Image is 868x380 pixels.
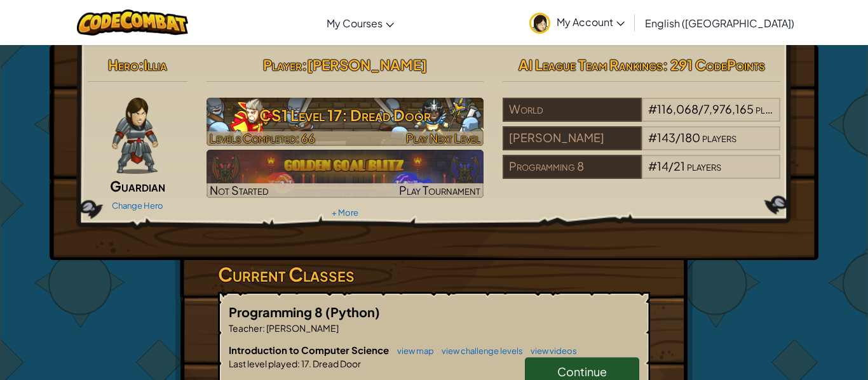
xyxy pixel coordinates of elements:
span: Levels Completed: 66 [210,131,315,145]
a: My Account [523,3,631,43]
span: players [702,130,736,145]
img: guardian-pose.png [112,98,158,174]
span: Last level played [229,358,297,369]
span: AI League Team Rankings [519,56,663,74]
img: Golden Goal [207,150,484,198]
span: Hero [108,56,139,74]
div: Programming 8 [503,155,641,179]
span: : [262,322,265,334]
span: Guardian [110,177,165,195]
span: / [698,102,703,116]
div: World [503,98,641,122]
span: 17. [300,358,311,369]
h3: CS1 Level 17: Dread Door [207,101,484,129]
span: (Python) [325,304,380,320]
span: 180 [681,130,700,145]
span: 116,068 [657,102,698,116]
span: 14 [657,159,668,173]
a: English ([GEOGRAPHIC_DATA]) [639,6,801,40]
span: players [756,102,790,116]
span: My Courses [327,16,383,30]
span: # [648,102,657,116]
span: [PERSON_NAME] [265,322,339,334]
a: + More [332,207,358,218]
a: World#116,068/7,976,165players [503,110,780,124]
a: view challenge levels [435,346,523,356]
span: Play Next Level [406,131,480,145]
span: : [297,358,300,369]
span: 7,976,165 [703,102,754,116]
h3: Current Classes [218,260,650,289]
span: [PERSON_NAME] [307,56,427,74]
span: Introduction to Computer Science [229,344,391,356]
span: 21 [674,159,685,173]
a: Change Hero [112,200,163,211]
span: : [302,56,307,74]
span: Play Tournament [399,183,480,197]
span: : [139,56,144,74]
span: / [668,159,674,173]
span: / [675,130,681,145]
span: My Account [557,15,625,29]
span: Programming 8 [229,304,325,320]
span: Dread Door [311,358,361,369]
div: [PERSON_NAME] [503,126,641,150]
img: CodeCombat logo [77,10,188,36]
span: Not Started [210,183,269,197]
span: Continue [557,364,607,379]
span: Player [263,56,302,74]
span: Illia [144,56,167,74]
span: # [648,159,657,173]
img: avatar [529,13,550,34]
a: Programming 8#14/21players [503,167,780,181]
span: players [687,159,721,173]
a: [PERSON_NAME]#143/180players [503,138,780,153]
a: view map [391,346,434,356]
a: My Courses [320,6,400,40]
span: 143 [657,130,675,145]
a: Not StartedPlay Tournament [207,150,484,198]
a: view videos [524,346,577,356]
span: English ([GEOGRAPHIC_DATA]) [645,16,794,30]
span: # [648,130,657,145]
a: Play Next Level [207,98,484,146]
span: : 291 CodePoints [663,56,765,74]
img: CS1 Level 17: Dread Door [207,98,484,146]
span: Teacher [229,322,262,334]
